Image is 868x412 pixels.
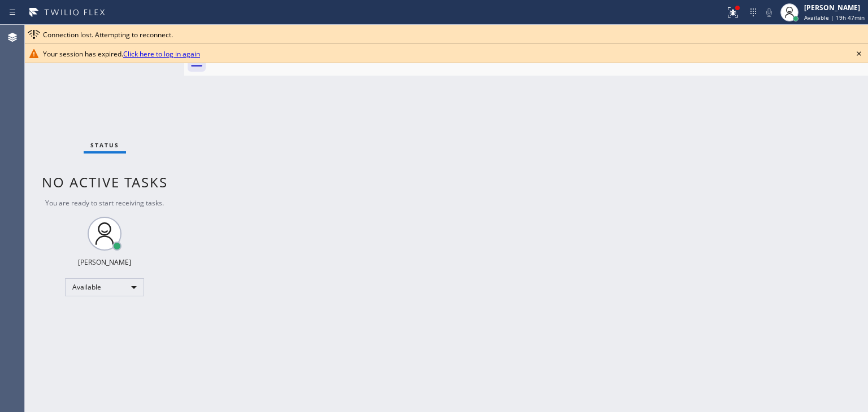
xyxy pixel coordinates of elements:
[804,3,865,12] div: [PERSON_NAME]
[804,14,865,21] span: Available | 19h 47min
[43,49,200,59] span: Your session has expired.
[45,198,164,208] span: You are ready to start receiving tasks.
[78,257,131,267] div: [PERSON_NAME]
[123,49,200,59] a: Click here to log in again
[65,278,144,296] div: Available
[43,30,173,40] span: Connection lost. Attempting to reconnect.
[761,5,777,20] button: Mute
[42,173,168,191] span: No active tasks
[90,141,119,149] span: Status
